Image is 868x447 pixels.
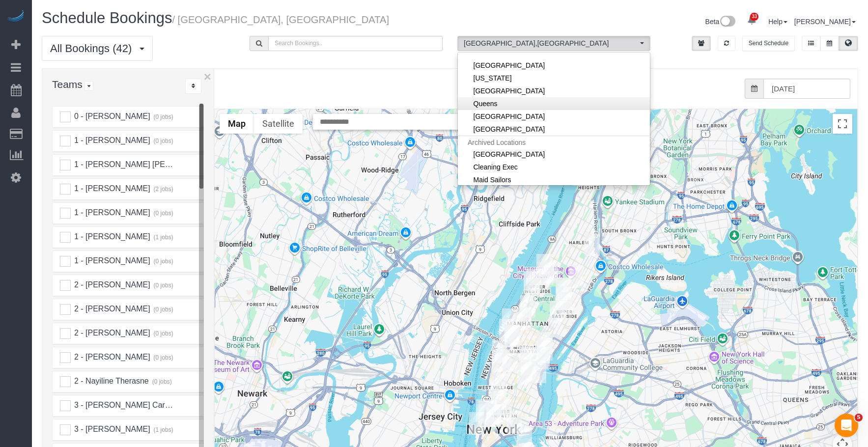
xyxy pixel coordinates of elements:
div: 10/03/2025 9:00AM - Grace Cheong - 300 East 23rd Street, Apt. 5g, New York, NY 10010 [521,360,536,382]
input: Search Bookings.. [268,36,443,51]
a: Beta [705,18,736,26]
div: 10/03/2025 1:00PM - Ryan Beatty - 20 West 64th Street, Apt. 27p, New York, NY 10023 [520,295,535,318]
div: 10/03/2025 2:00PM - Samantha Ladell - 175 West 95th Street, Apt. 4e, New York, NY 10025 [536,254,552,277]
small: (0 jobs) [152,210,173,217]
div: 10/03/2025 9:00AM - Rachael Sheeter - 300 West 55th Street, Apt.6u, New York, NY 10019 [516,307,532,330]
small: (0 jobs) [152,306,173,313]
small: (0 jobs) [152,258,173,265]
li: Denver [458,59,650,72]
a: [GEOGRAPHIC_DATA] [458,110,650,123]
div: 10/03/2025 4:30PM - Sydney Hutton - 52 West 91st Street, Apt. 2, New York, NY 10024 [538,262,554,285]
small: (0 jobs) [152,354,173,361]
small: (2 jobs) [152,186,173,193]
div: 10/03/2025 11:00AM - Lauren Meyers - 310 East 46th Street, Apt. 7l, New York, NY 10017 [536,332,552,355]
div: 10/03/2025 12:00PM - Bianca Rathwick - 295 Greenwich Street, Apt. 9j, New York, NY 10007 [478,401,494,423]
small: / [GEOGRAPHIC_DATA], [GEOGRAPHIC_DATA] [172,14,389,25]
span: 2 - [PERSON_NAME] [73,353,150,361]
input: Date [763,79,850,99]
span: 5 [855,414,863,421]
div: 10/03/2025 10:30AM - Luca Naef - 158 East 126th Street, Apt. 730, New York, NY 10035 [585,233,600,256]
button: Show street map [220,114,254,134]
div: 10/03/2025 10:00AM - Megan Maher - 200 East 71st Street, Apt. 6k, New York, NY 10021 [550,301,565,323]
small: (0 jobs) [152,113,173,120]
a: [PERSON_NAME] [794,18,856,26]
a: Cleaning Exec [458,161,650,173]
div: 10/03/2025 9:00AM - Elena Fan - 165 Lexington Avenue, Apt. 4a, New York, NY 10016 [521,347,536,370]
div: 10/03/2025 10:00AM - Vivian McHugh - 128 West 23rd St, 3a, New York, NY 10011 [503,349,518,372]
div: 10/03/2025 11:00AM - Tiziana Bason - 1438 Third Avenue, 13a, New York, NY 10028 [556,287,571,309]
a: Help [768,18,787,26]
div: 10/03/2025 8:00AM - Cristina Haas - 1060 Park Avenue, Apt. 9a, New York, NY 10128 [556,278,571,300]
ol: All Locations [457,36,650,51]
span: 2 - [PERSON_NAME] [73,305,150,313]
a: Maid Sailors [458,173,650,186]
span: 1 - [PERSON_NAME] [73,256,150,265]
small: (0 jobs) [152,138,173,144]
small: (0 jobs) [151,378,172,385]
div: 10/03/2025 1:00PM - Benjamin Sampson - 333 Rector Place Apt. 1501, New York, NY 10280 [469,412,484,435]
button: [GEOGRAPHIC_DATA],[GEOGRAPHIC_DATA] [457,36,650,51]
div: 10/03/2025 5:00PM - Alice Ma (Mad Realities) - 425 Broadway, Suite 2, New York, NY 10013 [491,393,506,416]
div: 10/03/2025 9:00AM - Mustafa Safdar - 540 West 49th Street, Apt. 401s, New York, NY 10018 [502,308,517,331]
div: 10/03/2025 11:00AM - Haven King - 215 East 19th Street, Apt. 5f, New York, NY 10003 [517,362,532,385]
li: Chicago [458,148,650,161]
span: Archived Locations [458,136,650,149]
li: Portland [458,84,650,97]
div: 10/03/2025 12:00PM - Concierge Drop (NYC) - 225 Cherry Street, Apt. 45n, New York, NY 10002 [506,411,522,433]
span: 2 - [PERSON_NAME] [73,280,150,289]
div: 10/03/2025 4:00PM - Natalie Steiner (Brightline Capital Management) - 461 Park Ave South, 8th Flo... [519,345,534,368]
i: Sort Teams [192,83,195,89]
div: 10/03/2025 9:00AM - Maid Sailors - 333 West 39th Street, Suite. 405, New York, NY 10018 [504,325,520,347]
div: 10/03/2025 9:00AM - Christopher Levin - 410 West 25th Street, Apt. Phb, New York, NY 10001 [492,340,507,363]
div: 10/03/2025 10:00AM - Maxine Blake - 301 East 79th Street, Apt.24g, New York, NY 10075 [560,292,575,315]
li: Seattle [458,110,650,123]
div: 10/03/2025 9:00AM - Stephanie Kotnik - 25 Minetta Lane, Apt. 4c, New York, NY 10012 [492,373,507,396]
div: ... [185,79,201,94]
button: Send Schedule [742,36,795,51]
div: 10/03/2025 2:30PM - Michael Molchan - 5 Tudor City Place, Apt. 433, New York, NY 10017 [535,340,550,363]
span: Schedule Bookings [42,9,172,27]
span: [GEOGRAPHIC_DATA] , [GEOGRAPHIC_DATA] [464,38,638,48]
div: 10/03/2025 11:00AM - Andrew Norwich (Kirkland & Ellis) - 200 Chambers Street, Apt. 2p, New York, ... [476,399,491,422]
small: (1 jobs) [152,234,173,241]
span: 1 - [PERSON_NAME] [73,232,150,241]
span: 33 [750,13,758,21]
a: [US_STATE] [458,72,650,84]
iframe: Intercom live chat [835,414,858,437]
span: 1 - [PERSON_NAME] [73,184,150,193]
img: New interface [719,16,735,28]
div: 10/03/2025 4:30PM - Megha Gera (Maid Sailors - Follower) - 561 10th Ave, Apt. 24b, New York, NY 1... [499,319,514,341]
span: All Bookings (42) [50,42,137,55]
a: [GEOGRAPHIC_DATA] [458,148,650,161]
a: [GEOGRAPHIC_DATA] [458,59,650,72]
div: 10/03/2025 1:00PM - Tanuka Ghoshal - 200 East 27th Street, Apt. 12d, New York, NY 10016 [521,353,536,375]
a: Automaid Logo [6,10,26,24]
span: 0 - [PERSON_NAME] [73,112,150,120]
small: (0 jobs) [152,282,173,289]
span: 3 - [PERSON_NAME] Carolina [PERSON_NAME] [73,401,248,409]
small: (0 jobs) [152,330,173,337]
button: × [204,70,211,83]
div: 10/03/2025 4:00PM - Robin Shanholtz (Meta) - 340 W 19th Street Apt 14, New York, NY 10011 [492,349,507,372]
li: New Jersey [458,72,650,84]
div: 10/03/2025 1:30PM - Ellice Vittor - 860 United Nations Plaza Apt. 30a, New York, NY 10017 [537,338,553,361]
small: (1 jobs) [152,426,173,433]
a: [GEOGRAPHIC_DATA] [458,123,650,136]
a: Queens [458,97,650,110]
div: 10/03/2025 10:30AM - Gianluca Scaglione - 1790 3rd Avenue, Apt. 1004, New York, NY 10029 [568,265,584,288]
div: 10/03/2025 10:00AM - Rachel Haney - 222 West 80th Street, Apt. 4c, New York, NY 10024 [524,272,539,294]
div: 10/03/2025 2:00PM - Jack Baughman - 49 Chambers Street, Apt #12h, New York, NY 10007 [486,404,502,427]
div: 10/03/2025 10:00AM - Alexis Weakley - 10 Waterside Plaza, Apt 16c, New York, NY 10010 [531,361,546,383]
span: 2 - [PERSON_NAME] [73,329,150,337]
span: 1 - [PERSON_NAME] [73,136,150,144]
div: 10/03/2025 5:00PM - William Jewkes (STILL HERE NYC) - 167 Canal Street, 3rd Floor, New York, NY 1... [497,399,512,422]
li: Staten Island [458,123,650,136]
span: 1 - [PERSON_NAME] [73,208,150,217]
a: 33 [742,10,761,31]
button: All Bookings (42) [42,36,153,61]
span: 2 - Nayiline Therasne [73,377,148,385]
span: 3 - [PERSON_NAME] [73,425,150,433]
div: 10/03/2025 10:00AM - Leonora Gogolak - 336 Central Park West, Apt 5e, New York, NY 10025 [542,260,558,283]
